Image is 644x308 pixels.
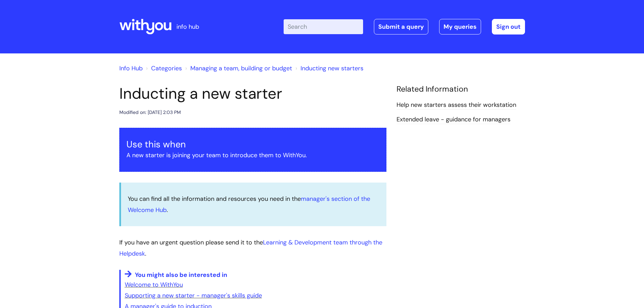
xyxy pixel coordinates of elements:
h3: Use this when [126,139,379,150]
li: Managing a team, building or budget [184,63,292,74]
span: You might also be interested in [135,271,227,279]
li: Solution home [144,63,182,74]
a: Supporting a new starter - manager's skills guide [125,291,262,300]
a: Help new starters assess their workstation [397,101,516,110]
a: Extended leave - guidance for managers [397,115,510,124]
div: | - [284,19,525,34]
p: You can find all the information and resources you need in the . [128,193,380,215]
a: Learning & Development team through the Helpdesk [119,238,382,257]
a: manager's section of the Welcome Hub [128,195,370,214]
h1: Inducting a new starter [119,85,386,103]
p: A new starter is joining your team to introduce them to WithYou. [126,150,379,161]
h4: Related Information [397,85,525,94]
input: Search [284,19,363,34]
p: If you have an urgent question please send it to the . [119,237,386,259]
a: Managing a team, building or budget [190,64,292,72]
a: Submit a query [374,19,428,34]
div: Modified on: [DATE] 2:03 PM [119,108,181,117]
p: info hub [176,21,199,32]
a: Info Hub [119,64,143,72]
a: Welcome to WithYou [125,281,183,289]
a: Categories [151,64,182,72]
a: My queries [439,19,481,34]
a: Sign out [492,19,525,34]
li: Inducting new starters [294,63,363,74]
a: Inducting new starters [301,64,363,72]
